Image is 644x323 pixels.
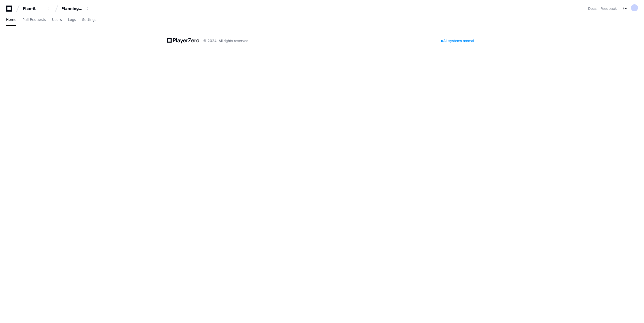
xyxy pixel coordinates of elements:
a: Pull Requests [22,14,46,26]
button: Plan-it [21,4,53,13]
div: Planning Plan-it [61,6,83,11]
span: Settings [82,18,96,21]
a: Settings [82,14,96,26]
span: Home [6,18,16,21]
a: Logs [68,14,76,26]
div: © 2024. All rights reserved. [203,38,250,43]
span: Users [52,18,62,21]
div: All systems normal [438,37,477,44]
button: Planning Plan-it [59,4,92,13]
a: Home [6,14,16,26]
a: Users [52,14,62,26]
div: Plan-it [23,6,44,11]
span: Pull Requests [22,18,46,21]
span: Logs [68,18,76,21]
a: Docs [588,6,596,11]
button: Feedback [600,6,617,11]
